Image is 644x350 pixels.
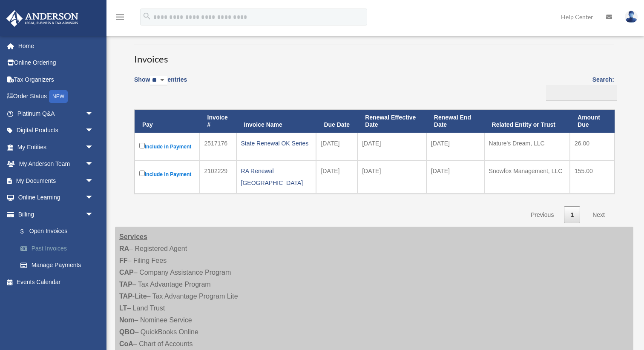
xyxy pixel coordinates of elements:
[139,171,145,176] input: Include in Payment
[12,223,102,240] a: $Open Invoices
[139,169,195,179] label: Include in Payment
[564,206,580,224] a: 1
[134,45,614,66] h3: Invoices
[85,156,102,173] span: arrow_drop_down
[6,206,106,223] a: Billingarrow_drop_down
[85,139,102,156] span: arrow_drop_down
[119,293,147,300] strong: TAP-Lite
[316,133,357,160] td: [DATE]
[241,165,312,189] div: RA Renewal [GEOGRAPHIC_DATA]
[119,257,128,264] strong: FF
[6,122,106,139] a: Digital Productsarrow_drop_down
[6,273,106,290] a: Events Calendar
[85,206,102,223] span: arrow_drop_down
[6,54,106,71] a: Online Ordering
[484,133,570,160] td: Nature's Dream, LLC
[426,133,484,160] td: [DATE]
[6,105,106,122] a: Platinum Q&Aarrow_drop_down
[119,340,133,347] strong: CoA
[524,206,560,224] a: Previous
[85,189,102,207] span: arrow_drop_down
[85,105,102,122] span: arrow_drop_down
[316,160,357,193] td: [DATE]
[546,85,617,101] input: Search:
[241,137,312,149] div: State Renewal OK Series
[6,71,106,88] a: Tax Organizers
[119,269,134,276] strong: CAP
[357,133,426,160] td: [DATE]
[6,88,106,105] a: Order StatusNEW
[85,172,102,190] span: arrow_drop_down
[139,143,145,148] input: Include in Payment
[543,74,614,101] label: Search:
[570,133,615,160] td: 26.00
[119,281,132,288] strong: TAP
[49,90,68,103] div: NEW
[236,110,316,133] th: Invoice Name: activate to sort column ascending
[426,160,484,193] td: [DATE]
[570,110,615,133] th: Amount Due: activate to sort column ascending
[200,160,236,193] td: 2102229
[85,122,102,139] span: arrow_drop_down
[115,15,125,22] a: menu
[586,206,611,224] a: Next
[316,110,357,133] th: Due Date: activate to sort column ascending
[426,110,484,133] th: Renewal End Date: activate to sort column ascending
[357,110,426,133] th: Renewal Effective Date: activate to sort column ascending
[6,139,106,156] a: My Entitiesarrow_drop_down
[150,76,167,85] select: Showentries
[570,160,615,193] td: 155.00
[119,233,147,240] strong: Services
[484,110,570,133] th: Related Entity or Trust: activate to sort column ascending
[484,160,570,193] td: Snowfox Management, LLC
[6,156,106,173] a: My Anderson Teamarrow_drop_down
[115,12,125,22] i: menu
[135,110,200,133] th: Pay: activate to sort column descending
[119,245,129,252] strong: RA
[6,189,106,206] a: Online Learningarrow_drop_down
[6,37,106,54] a: Home
[119,304,127,312] strong: LT
[25,226,29,237] span: $
[139,141,195,152] label: Include in Payment
[12,240,106,257] a: Past Invoices
[12,257,106,274] a: Manage Payments
[357,160,426,193] td: [DATE]
[134,74,187,94] label: Show entries
[200,110,236,133] th: Invoice #: activate to sort column ascending
[625,11,638,23] img: User Pic
[6,172,106,189] a: My Documentsarrow_drop_down
[142,11,152,21] i: search
[200,133,236,160] td: 2517176
[4,10,81,27] img: Anderson Advisors Platinum Portal
[119,328,135,336] strong: QBO
[119,316,135,324] strong: Nom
